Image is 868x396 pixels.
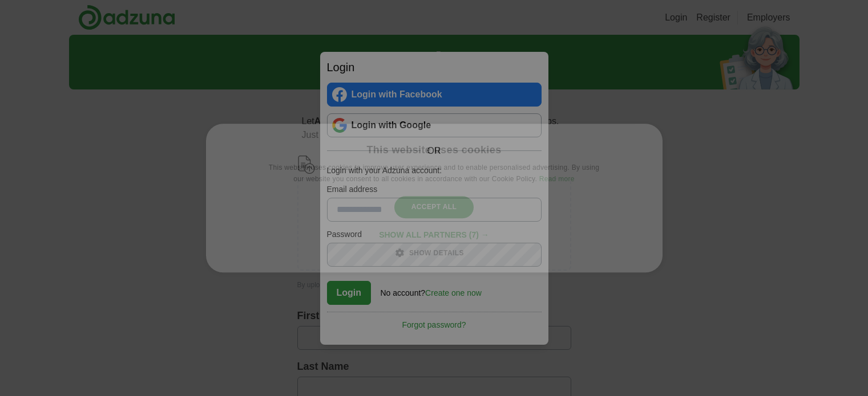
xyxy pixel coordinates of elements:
[366,144,501,157] div: This website uses cookies
[206,124,663,272] div: Cookie consent dialog
[404,247,464,258] div: Show details
[409,249,464,257] span: Show details
[379,230,489,240] div: Show all partners (7) →
[394,197,474,218] div: Accept all
[379,230,467,239] span: Show all partners
[269,164,599,183] span: This website uses cookies to improve user experience and to enable personalised advertising. By u...
[539,175,575,183] a: Read more, opens a new window
[469,230,489,239] span: (7) →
